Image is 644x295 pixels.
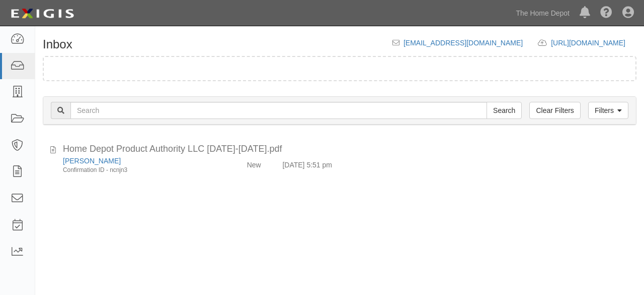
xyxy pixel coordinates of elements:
[63,143,332,156] div: Home Depot Product Authority LLC 2025-2026.pdf
[63,166,214,174] div: Confirmation ID - ncnjn3
[63,156,214,166] div: BARRETTE
[600,7,612,19] i: Help Center - Complianz
[404,39,523,47] a: [EMAIL_ADDRESS][DOMAIN_NAME]
[282,156,332,170] div: [DATE] 5:51 pm
[43,38,72,51] h1: Inbox
[529,102,580,119] a: Clear Filters
[487,102,522,119] input: Search
[63,157,121,165] a: [PERSON_NAME]
[511,3,575,23] a: The Home Depot
[551,39,636,47] a: [URL][DOMAIN_NAME]
[247,156,261,170] div: New
[588,102,628,119] a: Filters
[70,102,487,119] input: Search
[8,5,77,23] img: logo-5460c22ac91f19d4615b14bd174203de0afe785f0fc80cf4dbbc73dc1793850b.png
